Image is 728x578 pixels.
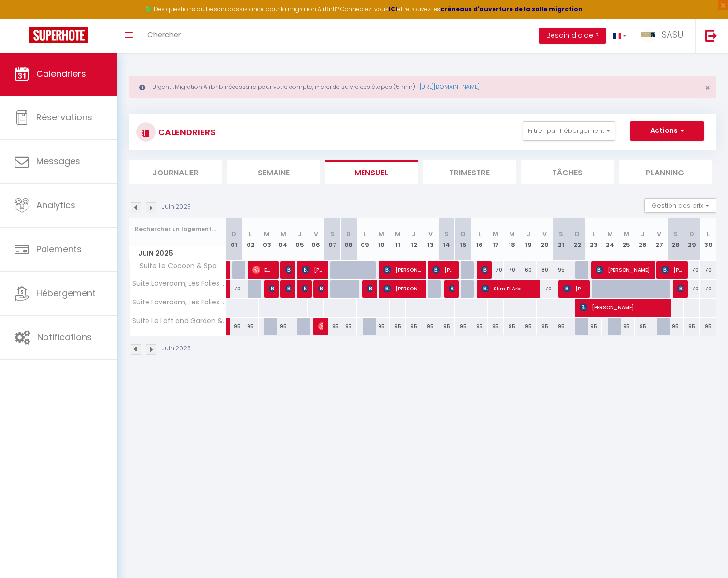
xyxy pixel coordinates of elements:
span: [PERSON_NAME] [563,279,585,298]
div: 70 [537,280,553,298]
abbr: J [641,230,645,239]
abbr: L [707,230,710,239]
div: 60 [520,261,537,279]
div: 95 [585,318,602,335]
button: Actions [630,121,704,141]
th: 01 [226,218,243,261]
span: × [705,82,710,94]
span: [PERSON_NAME] [302,260,323,279]
span: [PERSON_NAME] [318,317,323,335]
a: créneaux d'ouverture de la salle migration [440,5,582,13]
th: 14 [438,218,455,261]
span: SASU [662,29,683,41]
th: 03 [259,218,275,261]
div: 70 [504,261,520,279]
li: Tâches [521,160,614,184]
th: 26 [635,218,651,261]
a: ICI [389,5,397,13]
th: 04 [275,218,291,261]
div: 70 [488,261,504,279]
input: Rechercher un logement... [135,220,220,238]
th: 13 [422,218,438,261]
li: Planning [619,160,712,184]
abbr: S [330,230,335,239]
abbr: L [478,230,481,239]
p: Juin 2025 [162,344,191,353]
th: 20 [537,218,553,261]
th: 21 [553,218,569,261]
button: Ouvrir le widget de chat LiveChat [8,4,37,33]
div: 95 [455,318,471,335]
span: Calendriers [36,68,86,80]
div: 70 [226,280,243,298]
abbr: V [428,230,433,239]
span: Notifications [37,331,92,343]
div: 95 [226,318,243,335]
span: [PERSON_NAME] [383,279,422,298]
th: 22 [569,218,586,261]
div: 95 [700,318,716,335]
th: 16 [471,218,488,261]
abbr: D [575,230,580,239]
button: Gestion des prix [644,198,716,213]
span: Suite Le Loft and Garden & Spa [131,318,228,325]
div: Urgent : Migration Airbnb nécessaire pour votre compte, merci de suivre ces étapes (5 min) - [129,76,716,98]
div: 95 [373,318,390,335]
abbr: V [314,230,318,239]
div: 95 [667,318,684,335]
span: Suite Le Cocoon & Spa [131,261,219,272]
abbr: J [526,230,530,239]
div: 70 [684,261,700,279]
abbr: M [624,230,629,239]
img: Super Booking [29,27,88,43]
abbr: V [657,230,661,239]
span: [PERSON_NAME] [318,279,323,298]
div: 95 [618,318,635,335]
div: 95 [390,318,406,335]
span: Messages [36,155,80,167]
div: 95 [537,318,553,335]
th: 09 [357,218,373,261]
li: Trimestre [423,160,516,184]
span: [PERSON_NAME] [596,260,650,279]
abbr: M [509,230,515,239]
abbr: M [607,230,613,239]
div: 95 [242,318,259,335]
span: Chercher [147,29,181,40]
abbr: S [673,230,678,239]
th: 18 [504,218,520,261]
p: Juin 2025 [162,202,191,212]
th: 10 [373,218,390,261]
div: 95 [275,318,291,335]
div: 70 [700,261,716,279]
div: 70 [700,280,716,298]
th: 25 [618,218,635,261]
abbr: L [249,230,252,239]
th: 06 [308,218,324,261]
div: 95 [553,261,569,279]
span: [PERSON_NAME] [661,260,683,279]
span: [PERSON_NAME] [367,279,372,298]
span: Iov Cirpaciu [481,260,487,279]
span: Suite Loveroom, Les Folies Douces & Spa [131,280,228,287]
th: 12 [406,218,422,261]
button: Close [705,84,710,92]
span: [PERSON_NAME] [285,279,291,298]
abbr: L [592,230,595,239]
th: 15 [455,218,471,261]
abbr: J [298,230,302,239]
abbr: M [280,230,286,239]
span: [PERSON_NAME] [269,279,274,298]
th: 11 [390,218,406,261]
span: Suite Loveroom, Les Folies Douces & Spa [131,299,228,306]
abbr: V [542,230,547,239]
span: Paiements [36,243,82,255]
span: [PERSON_NAME] [677,279,683,298]
div: 95 [635,318,651,335]
th: 07 [324,218,340,261]
span: [PERSON_NAME] [302,279,307,298]
span: [PERSON_NAME] [449,279,454,298]
div: 95 [553,318,569,335]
